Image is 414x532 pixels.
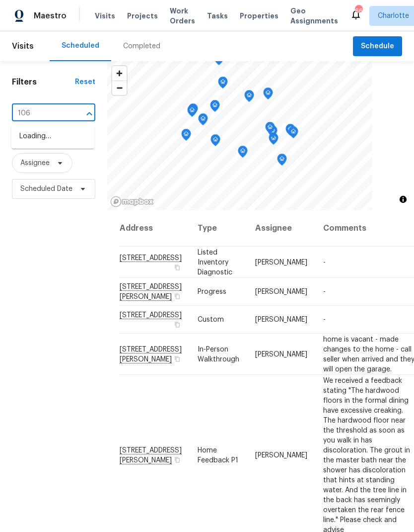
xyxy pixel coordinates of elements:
h1: Filters [12,77,75,87]
span: - [323,259,326,266]
span: Assignee [20,158,50,168]
button: Schedule [353,36,402,57]
div: Completed [123,41,160,51]
div: Map marker [285,124,295,139]
th: Type [190,210,247,247]
span: Scheduled Date [20,184,72,194]
a: Mapbox homepage [110,196,154,207]
span: Visits [12,35,34,57]
div: Map marker [198,113,208,129]
span: Tasks [207,12,228,19]
span: [PERSON_NAME] [255,351,307,357]
div: Map marker [265,122,275,137]
span: Listed Inventory Diagnostic [198,249,232,275]
span: Toggle attribution [400,194,406,205]
span: - [323,288,326,295]
span: [PERSON_NAME] [255,288,307,295]
div: Scheduled [62,41,99,51]
button: Copy Address [173,263,182,271]
div: Reset [75,77,95,87]
div: Loading… [11,124,94,149]
span: Custom [198,316,224,323]
span: Work Orders [170,6,195,26]
th: Address [119,210,190,247]
span: Progress [198,288,226,295]
span: Geo Assignments [290,6,338,26]
button: Copy Address [173,354,182,363]
div: Map marker [238,146,248,161]
div: Map marker [210,100,220,115]
span: Properties [240,11,278,21]
div: 66 [355,6,362,16]
button: Toggle attribution [397,193,409,205]
span: Visits [95,11,115,21]
span: [PERSON_NAME] [255,259,307,266]
span: In-Person Walkthrough [198,346,239,362]
div: Map marker [218,77,228,92]
div: Map marker [288,126,298,142]
span: Schedule [361,40,394,53]
span: Projects [127,11,158,21]
input: Search for an address... [12,106,68,121]
div: Map marker [263,88,273,103]
span: - [323,316,326,323]
div: Map marker [277,154,287,169]
button: Zoom out [112,81,127,95]
div: Map marker [244,90,254,105]
span: Maestro [34,11,67,21]
div: Map marker [210,134,220,150]
button: Copy Address [173,455,182,464]
span: [PERSON_NAME] [255,451,307,458]
button: Copy Address [173,292,182,301]
span: Home Feedback P1 [198,446,238,463]
button: Zoom in [112,66,127,81]
th: Assignee [247,210,315,247]
span: Charlotte [378,11,409,21]
canvas: Map [107,61,372,210]
div: Map marker [181,129,191,144]
button: Close [82,107,96,121]
button: Copy Address [173,320,182,329]
div: Map marker [188,103,198,119]
span: [PERSON_NAME] [255,316,307,323]
span: Zoom out [112,81,127,95]
div: Map marker [187,105,197,120]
